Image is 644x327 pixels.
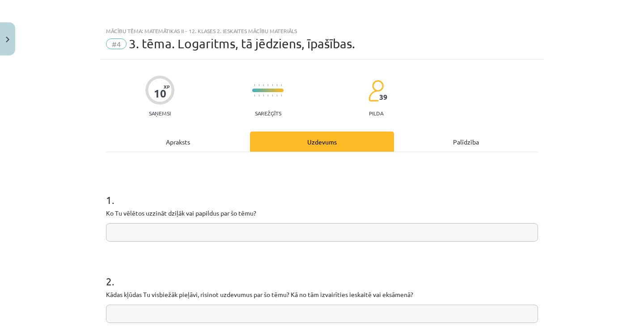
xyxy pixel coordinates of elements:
img: icon-short-line-57e1e144782c952c97e751825c79c345078a6d821885a25fce030b3d8c18986b.svg [272,94,273,97]
img: icon-short-line-57e1e144782c952c97e751825c79c345078a6d821885a25fce030b3d8c18986b.svg [267,94,268,97]
img: icon-short-line-57e1e144782c952c97e751825c79c345078a6d821885a25fce030b3d8c18986b.svg [267,84,268,86]
img: icon-short-line-57e1e144782c952c97e751825c79c345078a6d821885a25fce030b3d8c18986b.svg [263,84,264,86]
img: icon-short-line-57e1e144782c952c97e751825c79c345078a6d821885a25fce030b3d8c18986b.svg [258,94,259,97]
span: XP [164,84,169,89]
img: students-c634bb4e5e11cddfef0936a35e636f08e4e9abd3cc4e673bd6f9a4125e45ecb1.svg [368,80,384,102]
img: icon-short-line-57e1e144782c952c97e751825c79c345078a6d821885a25fce030b3d8c18986b.svg [254,84,255,86]
h1: 1 . [106,178,538,206]
img: icon-short-line-57e1e144782c952c97e751825c79c345078a6d821885a25fce030b3d8c18986b.svg [272,84,273,86]
span: #4 [106,38,127,49]
p: Saņemsi [145,110,174,116]
img: icon-short-line-57e1e144782c952c97e751825c79c345078a6d821885a25fce030b3d8c18986b.svg [281,84,282,86]
img: icon-close-lesson-0947bae3869378f0d4975bcd49f059093ad1ed9edebbc8119c70593378902aed.svg [6,37,9,42]
p: Kādas kļūdas Tu visbiežāk pieļāvi, risinot uzdevumus par šo tēmu? Kā no tām izvairīties ieskaitē ... [106,290,538,299]
h1: 2 . [106,259,538,287]
img: icon-short-line-57e1e144782c952c97e751825c79c345078a6d821885a25fce030b3d8c18986b.svg [276,84,277,86]
div: 10 [154,87,166,100]
img: icon-short-line-57e1e144782c952c97e751825c79c345078a6d821885a25fce030b3d8c18986b.svg [263,94,264,97]
div: Uzdevums [250,132,394,152]
img: icon-short-line-57e1e144782c952c97e751825c79c345078a6d821885a25fce030b3d8c18986b.svg [254,94,255,97]
span: 39 [379,93,387,101]
p: Ko Tu vēlētos uzzināt dziļāk vai papildus par šo tēmu? [106,208,538,218]
p: Sarežģīts [255,110,281,116]
img: icon-short-line-57e1e144782c952c97e751825c79c345078a6d821885a25fce030b3d8c18986b.svg [281,94,282,97]
img: icon-short-line-57e1e144782c952c97e751825c79c345078a6d821885a25fce030b3d8c18986b.svg [258,84,259,86]
div: Apraksts [106,132,250,152]
div: Mācību tēma: Matemātikas ii - 12. klases 2. ieskaites mācību materiāls [106,28,538,34]
span: 3. tēma. Logaritms, tā jēdziens, īpašības. [129,36,355,51]
div: Palīdzība [394,132,538,152]
img: icon-short-line-57e1e144782c952c97e751825c79c345078a6d821885a25fce030b3d8c18986b.svg [276,94,277,97]
p: pilda [369,110,383,116]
